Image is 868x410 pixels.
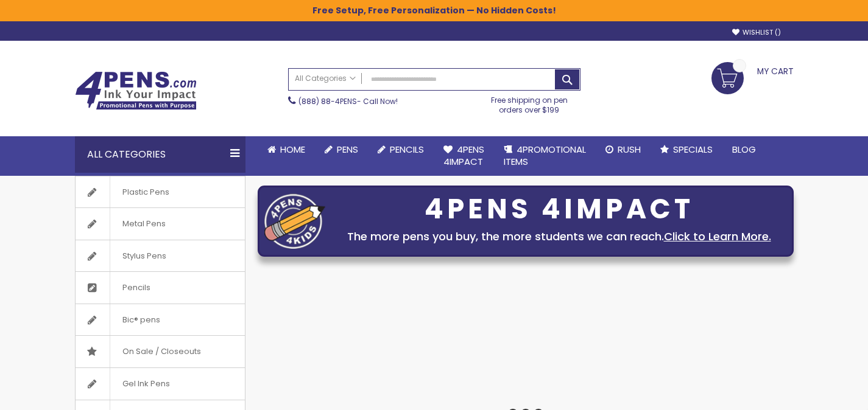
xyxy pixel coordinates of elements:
[280,143,305,156] span: Home
[368,136,434,163] a: Pencils
[76,272,245,304] a: Pencils
[298,96,357,106] a: (888) 88-4PENS
[76,304,245,336] a: Bic® pens
[76,336,245,367] a: On Sale / Closeouts
[264,193,325,249] img: four_pen_logo.png
[110,368,182,400] span: Gel Ink Pens
[651,136,722,163] a: Specials
[110,272,163,304] span: Pencils
[331,196,787,222] div: 4PENS 4IMPACT
[596,136,651,163] a: Rush
[75,136,245,173] div: All Categories
[434,136,494,176] a: 4Pens4impact
[494,136,596,176] a: 4PROMOTIONALITEMS
[76,240,245,272] a: Stylus Pens
[258,136,315,163] a: Home
[110,208,178,240] span: Metal Pens
[732,143,756,156] span: Blog
[331,228,787,245] div: The more pens you buy, the more students we can reach.
[75,71,197,110] img: 4Pens Custom Pens and Promotional Products
[110,336,213,367] span: On Sale / Closeouts
[664,229,771,244] a: Click to Learn More.
[298,96,398,106] span: - Call Now!
[390,143,424,156] span: Pencils
[443,143,484,168] span: 4Pens 4impact
[315,136,368,163] a: Pens
[673,143,713,156] span: Specials
[110,176,182,208] span: Plastic Pens
[504,143,586,168] span: 4PROMOTIONAL ITEMS
[289,69,362,89] a: All Categories
[732,28,781,37] a: Wishlist
[337,143,358,156] span: Pens
[76,208,245,240] a: Metal Pens
[618,143,641,156] span: Rush
[76,368,245,400] a: Gel Ink Pens
[722,136,766,163] a: Blog
[478,91,580,115] div: Free shipping on pen orders over $199
[76,176,245,208] a: Plastic Pens
[295,74,356,83] span: All Categories
[110,304,172,336] span: Bic® pens
[110,240,178,272] span: Stylus Pens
